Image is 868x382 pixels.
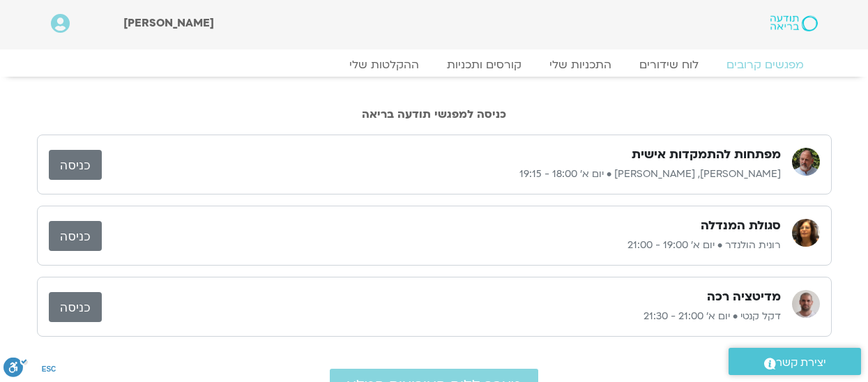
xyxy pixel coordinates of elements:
p: דקל קנטי • יום א׳ 21:00 - 21:30 [102,308,781,325]
p: [PERSON_NAME], [PERSON_NAME] • יום א׳ 18:00 - 19:15 [102,166,781,183]
nav: Menu [51,58,818,72]
a: לוח שידורים [625,58,713,72]
h3: סגולת המנדלה [701,217,781,234]
a: כניסה [49,292,102,322]
h3: מדיטציה רכה [707,289,781,305]
span: יצירת קשר [776,353,826,372]
a: מפגשים קרובים [713,58,818,72]
a: כניסה [49,221,102,251]
a: כניסה [49,150,102,180]
h3: מפתחות להתמקדות אישית [632,146,781,163]
img: דנה גניהר, ברוך ברנר [792,148,820,176]
img: דקל קנטי [792,290,820,318]
a: התכניות שלי [535,58,625,72]
img: רונית הולנדר [792,219,820,247]
span: [PERSON_NAME] [123,15,214,31]
h2: כניסה למפגשי תודעה בריאה [37,108,832,121]
p: רונית הולנדר • יום א׳ 19:00 - 21:00 [102,237,781,254]
a: קורסים ותכניות [433,58,535,72]
a: ההקלטות שלי [335,58,433,72]
a: יצירת קשר [729,348,861,375]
